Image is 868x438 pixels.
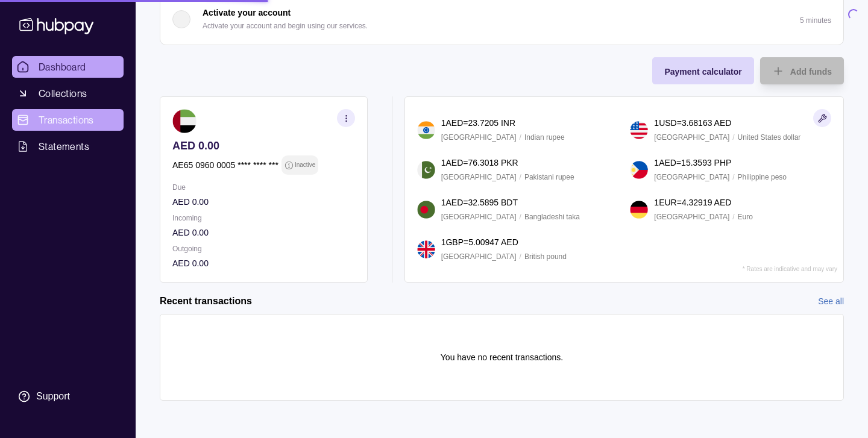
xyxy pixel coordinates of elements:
p: Due [172,181,355,194]
a: Collections [12,83,124,104]
p: 1 EUR = 4.32919 AED [654,196,731,209]
p: AED 0.00 [172,139,355,152]
p: / [520,171,521,184]
p: [GEOGRAPHIC_DATA] [654,131,729,144]
p: AED 0.00 [172,257,355,270]
div: Support [36,390,70,403]
span: Statements [39,139,89,154]
h2: Recent transactions [160,295,252,308]
img: pk [417,161,435,179]
p: Activate your account and begin using our services. [203,19,368,33]
a: Dashboard [12,56,124,78]
p: Activate your account [203,6,291,19]
a: Support [12,384,124,409]
p: Indian rupee [524,131,565,144]
p: / [520,250,521,263]
p: 1 AED = 23.7205 INR [441,116,515,130]
button: Payment calculator [652,57,753,84]
a: Transactions [12,109,124,131]
p: [GEOGRAPHIC_DATA] [654,171,729,184]
p: AED 0.00 [172,195,355,208]
p: 1 AED = 32.5895 BDT [441,196,518,209]
p: Pakistani rupee [524,171,574,184]
p: United States dollar [738,131,801,144]
img: de [630,201,648,219]
span: Payment calculator [664,67,741,77]
p: 5 minutes [800,16,831,25]
p: / [520,210,521,224]
img: us [630,121,648,139]
p: / [520,131,521,144]
button: Add funds [760,57,844,84]
span: Dashboard [39,60,86,74]
p: Euro [738,210,753,224]
p: AED 0.00 [172,226,355,239]
p: 1 AED = 76.3018 PKR [441,156,518,169]
p: [GEOGRAPHIC_DATA] [654,210,729,224]
p: * Rates are indicative and may vary [743,266,837,272]
span: Collections [39,86,87,101]
p: [GEOGRAPHIC_DATA] [441,131,517,144]
p: 1 AED = 15.3593 PHP [654,156,731,169]
p: Incoming [172,211,355,225]
span: Transactions [39,113,94,127]
p: You have no recent transactions. [441,351,563,364]
span: Add funds [790,67,832,77]
p: [GEOGRAPHIC_DATA] [441,250,517,263]
p: [GEOGRAPHIC_DATA] [441,210,517,224]
img: bd [417,201,435,219]
p: Bangladeshi taka [524,210,580,224]
a: See all [818,295,844,308]
img: ph [630,161,648,179]
img: ae [172,109,197,133]
img: gb [417,240,435,258]
p: / [732,171,734,184]
p: British pound [524,250,567,263]
p: Inactive [295,158,315,172]
p: 1 GBP = 5.00947 AED [441,236,518,249]
p: Philippine peso [738,171,787,184]
p: [GEOGRAPHIC_DATA] [441,171,517,184]
p: 1 USD = 3.68163 AED [654,116,731,130]
a: Statements [12,136,124,157]
img: in [417,121,435,139]
p: / [732,210,734,224]
p: / [732,131,734,144]
p: Outgoing [172,242,355,255]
